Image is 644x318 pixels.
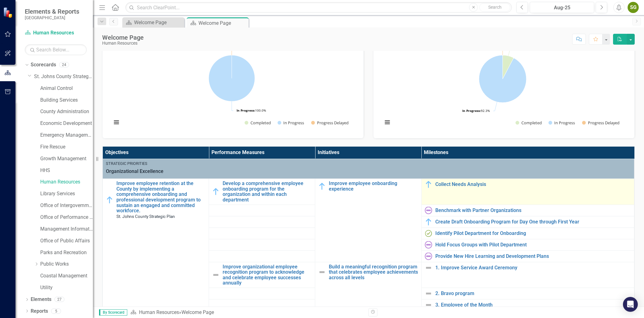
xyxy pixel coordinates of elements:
[212,188,220,195] img: In Progress
[516,120,542,126] button: Show Completed
[40,284,93,291] a: Utility
[34,73,93,80] a: St. Johns County Strategic Plan
[124,19,183,26] a: Welcome Page
[380,39,626,132] svg: Interactive chart
[25,44,87,55] input: Search Below...
[435,208,631,213] a: Benchmark with Partner Organizations
[31,308,48,315] a: Reports
[212,271,220,279] img: Not Defined
[421,179,634,205] td: Double-Click to Edit Right Click for Context Menu
[318,268,326,276] img: Not Defined
[102,34,144,41] div: Welcome Page
[99,309,127,316] span: By Scorecard
[548,120,575,126] button: Show In Progress
[109,39,355,132] svg: Interactive chart
[250,120,271,126] text: Completed
[588,120,620,126] text: Progress Delayed
[3,7,14,18] img: ClearPoint Strategy
[421,250,634,262] td: Double-Click to Edit Right Click for Context Menu
[40,202,93,209] a: Office of Intergovernmental Affairs
[40,190,93,197] a: Library Services
[31,296,51,303] a: Elements
[106,196,113,204] img: In Progress
[237,108,266,113] text: 100.0%
[435,291,631,296] a: 2. Bravo program
[40,237,93,245] a: Office of Public Affairs
[54,297,64,302] div: 27
[425,207,432,214] img: Not Started
[40,108,93,115] a: County Administration
[311,120,349,126] button: Show Progress Delayed
[283,120,304,126] text: In Progress
[425,264,432,272] img: Not Defined
[623,297,638,312] div: Open Intercom Messenger
[532,4,592,11] div: Aug-25
[109,39,357,132] div: Chart. Highcharts interactive chart.
[317,120,349,126] text: Progress Delayed
[435,254,631,259] a: Provide New Hire Learning and Development Plans
[40,144,93,151] a: Fire Rescue
[479,55,526,103] path: In Progress, 12.
[425,241,432,249] img: Not Started
[421,216,634,227] td: Double-Click to Edit Right Click for Context Menu
[209,262,315,288] td: Double-Click to Edit Right Click for Context Menu
[435,302,631,308] a: 3. Employee of the Month
[40,155,93,162] a: Growth Management
[106,161,631,166] div: Strategic Priorities
[116,181,206,214] a: Improve employee retention at the County by implementing a comprehensive onboarding and professio...
[31,61,56,68] a: Scorecards
[102,41,144,46] div: Human Resources
[521,120,542,126] text: Completed
[223,181,312,202] a: Develop a comprehensive employee onboarding program for the organization and within each department
[181,309,214,315] div: Welcome Page
[554,120,575,126] text: In Progress
[245,120,271,126] button: Show Completed
[25,29,87,37] a: Human Resources
[530,2,594,13] button: Aug-25
[425,253,432,260] img: Not Started
[380,39,628,132] div: Chart. Highcharts interactive chart.
[139,309,179,315] a: Human Resources
[318,183,326,190] img: In Progress
[421,288,634,299] td: Double-Click to Edit Right Click for Context Menu
[40,261,93,268] a: Public Works
[329,181,418,192] a: Improve employee onboarding experience
[421,262,634,288] td: Double-Click to Edit Right Click for Context Menu
[40,85,93,92] a: Animal Control
[462,108,481,113] tspan: In Progress:
[277,120,304,126] button: Show In Progress
[435,219,631,225] a: Create Draft Onboarding Program for Day One through First Year
[425,290,432,297] img: Not Defined
[116,214,175,219] span: St. Johns County Strategic Plan
[383,118,391,126] button: View chart menu, Chart
[421,239,634,250] td: Double-Click to Edit Right Click for Context Menu
[25,15,79,20] small: [GEOGRAPHIC_DATA]
[582,120,620,126] button: Show Progress Delayed
[462,108,490,113] text: 92.3%
[435,242,631,248] a: Hold Focus Groups with Pilot Department
[479,3,510,12] button: Search
[40,97,93,104] a: Building Services
[421,227,634,239] td: Double-Click to Edit Right Click for Context Menu
[40,226,93,233] a: Management Information Systems
[59,62,69,68] div: 24
[425,230,432,237] img: Completed
[421,299,634,311] td: Double-Click to Edit Right Click for Context Menu
[628,2,639,13] div: SG
[40,214,93,221] a: Office of Performance & Transparency
[503,55,513,79] path: Completed, 1.
[40,272,93,280] a: Coastal Management
[329,264,418,280] a: Build a meaningful recognition program that celebrates employee achievements across all levels
[134,19,183,26] div: Welcome Page
[315,179,421,262] td: Double-Click to Edit Right Click for Context Menu
[425,218,432,226] img: In Progress
[435,231,631,236] a: Identify Pilot Department for Onboarding
[435,265,631,271] a: 1. Improve Service Award Ceremony
[40,120,93,127] a: Economic Development
[488,5,502,10] span: Search
[40,179,93,186] a: Human Resources
[421,205,634,216] td: Double-Click to Edit Right Click for Context Menu
[435,182,631,187] a: Collect Needs Analysis
[40,167,93,174] a: HHS
[51,308,61,314] div: 5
